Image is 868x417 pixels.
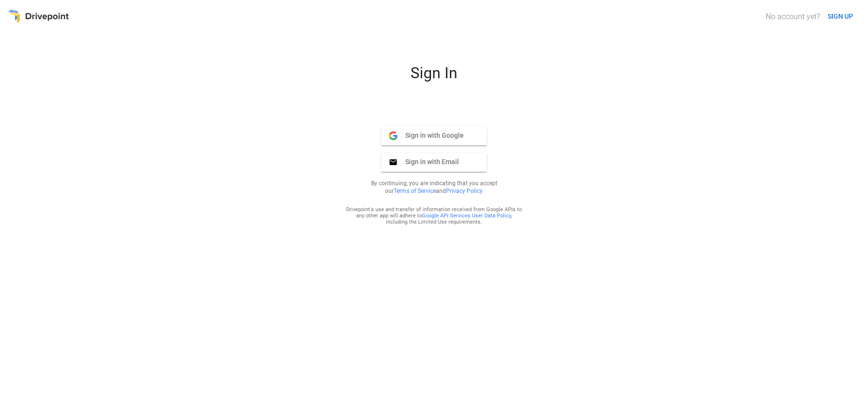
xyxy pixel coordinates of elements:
[766,12,820,21] div: No account yet?
[381,153,487,172] button: Sign in with Email
[381,126,487,145] button: Sign in with Google
[446,188,482,194] a: Privacy Policy
[359,179,509,195] p: By continuing, you are indicating that you accept our and .
[824,8,857,25] button: SIGN UP
[398,131,464,140] span: Sign in with Google
[319,64,549,90] div: Sign In
[346,206,522,225] div: Drivepoint's use and transfer of information received from Google APIs to any other app will adhe...
[394,188,436,194] a: Terms of Service
[422,213,511,219] a: Google API Services User Data Policy
[398,157,459,166] span: Sign in with Email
